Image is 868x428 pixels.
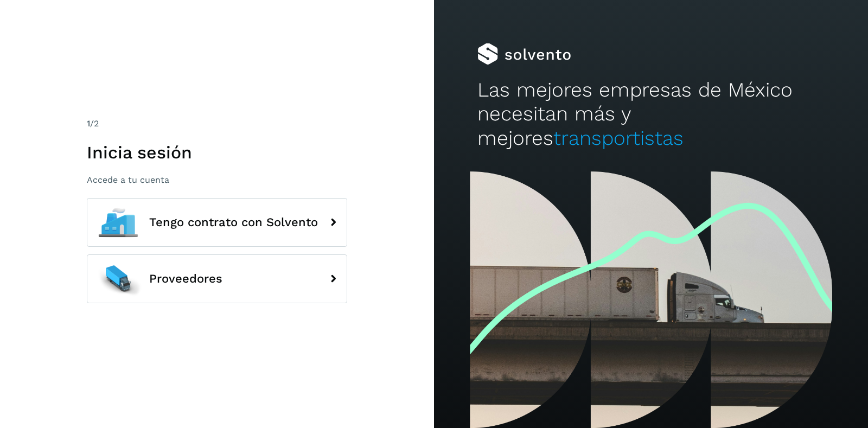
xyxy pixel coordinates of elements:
button: Tengo contrato con Solvento [87,198,347,247]
p: Accede a tu cuenta [87,175,347,185]
span: 1 [87,118,90,129]
div: /2 [87,117,347,130]
h1: Inicia sesión [87,142,347,163]
span: Proveedores [149,272,222,285]
span: Tengo contrato con Solvento [149,216,318,229]
button: Proveedores [87,254,347,303]
h2: Las mejores empresas de México necesitan más y mejores [477,78,825,150]
span: transportistas [553,126,684,150]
